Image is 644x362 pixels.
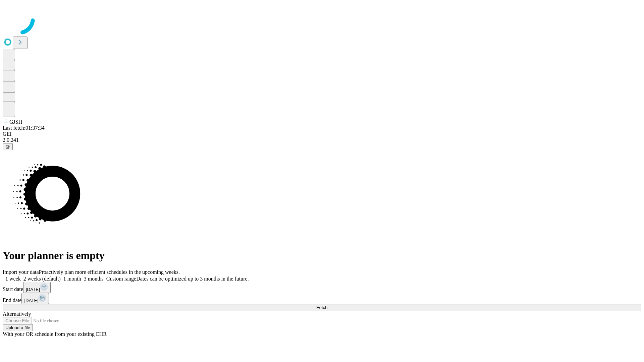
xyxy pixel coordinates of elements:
[21,293,49,304] button: [DATE]
[24,298,38,303] span: [DATE]
[3,304,641,311] button: Fetch
[23,282,51,293] button: [DATE]
[3,249,641,262] h1: Your planner is empty
[63,276,81,282] span: 1 month
[106,276,136,282] span: Custom range
[3,324,33,331] button: Upload a file
[3,269,39,275] span: Import your data
[9,119,22,125] span: GJSH
[23,276,61,282] span: 2 weeks (default)
[136,276,249,282] span: Dates can be optimized up to 3 months in the future.
[39,269,180,275] span: Proactively plan more efficient schedules in the upcoming weeks.
[3,293,641,304] div: End date
[3,137,641,143] div: 2.0.241
[5,276,21,282] span: 1 week
[5,144,10,149] span: @
[316,305,327,310] span: Fetch
[3,311,31,317] span: Alternatively
[3,331,107,337] span: With your OR schedule from your existing EHR
[3,125,45,131] span: Last fetch: 01:37:34
[3,282,641,293] div: Start date
[3,143,13,150] button: @
[3,131,641,137] div: GEI
[26,287,40,292] span: [DATE]
[84,276,104,282] span: 3 months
